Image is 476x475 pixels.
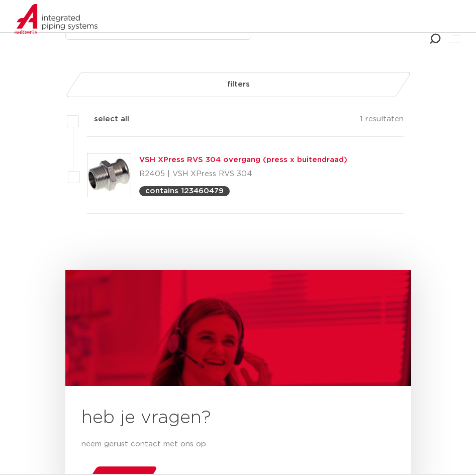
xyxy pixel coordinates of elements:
[360,113,404,129] p: 1 resultaten
[227,76,249,93] span: filters
[81,438,395,450] p: neem gerust contact met ons op
[79,113,129,125] label: select all
[145,187,224,195] p: contains 123460479
[139,156,347,164] a: VSH XPress RVS 304 overgang (press x buitendraad)
[139,166,347,182] p: R2405 | VSH XPress RVS 304
[81,406,395,430] h2: heb je vragen?
[87,153,131,197] img: Thumbnail for VSH XPress RVS 304 overgang (press x buitendraad)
